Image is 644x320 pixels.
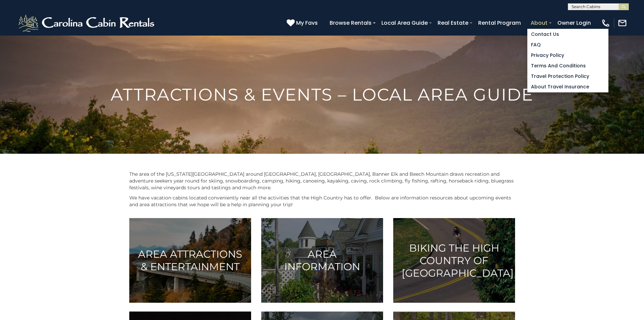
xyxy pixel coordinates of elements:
[528,71,608,82] a: Travel Protection Policy
[326,17,375,29] a: Browse Rentals
[528,40,608,50] a: FAQ
[287,19,319,27] a: My Favs
[378,17,431,29] a: Local Area Guide
[475,17,524,29] a: Rental Program
[618,18,627,28] img: mail-regular-white.png
[296,19,318,27] span: My Favs
[393,218,515,303] a: Biking the High Country of [GEOGRAPHIC_DATA]
[434,17,472,29] a: Real Estate
[601,18,610,28] img: phone-regular-white.png
[129,218,251,303] a: Area Attractions & Entertainment
[528,61,608,71] a: Terms and Conditions
[528,29,608,40] a: Contact Us
[554,17,594,29] a: Owner Login
[527,17,551,29] a: About
[138,248,243,273] h3: Area Attractions & Entertainment
[129,194,515,208] p: We have vacation cabins located conveniently near all the activities that the High Country has to...
[261,218,383,303] a: Area Information
[528,50,608,61] a: Privacy Policy
[528,82,608,92] a: About Travel Insurance
[17,13,157,33] img: White-1-2.png
[270,248,375,273] h3: Area Information
[129,171,515,191] p: The area of the [US_STATE][GEOGRAPHIC_DATA] around [GEOGRAPHIC_DATA], [GEOGRAPHIC_DATA], Banner E...
[402,242,507,279] h3: Biking the High Country of [GEOGRAPHIC_DATA]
